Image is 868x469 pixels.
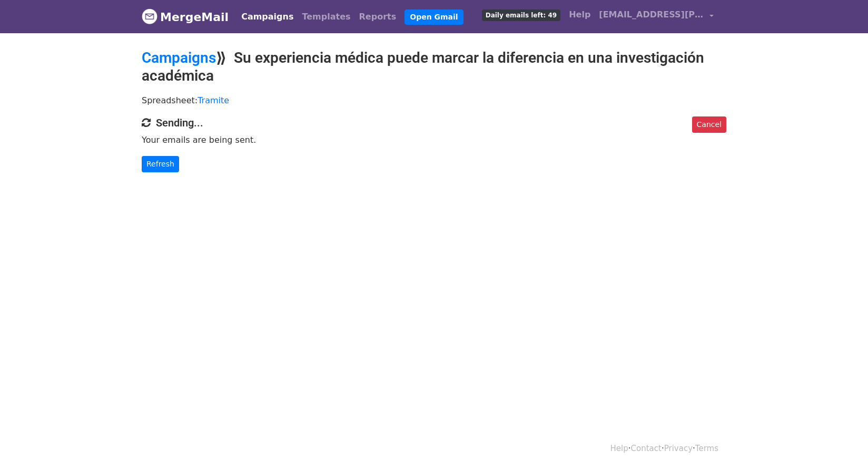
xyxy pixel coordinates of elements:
img: MergeMail logo [142,8,157,24]
a: Daily emails left: 49 [478,4,565,25]
a: Cancel [692,116,726,133]
span: [EMAIL_ADDRESS][PERSON_NAME][DOMAIN_NAME] [599,8,704,21]
a: Refresh [142,156,179,172]
a: Open Gmail [405,9,463,25]
a: Campaigns [142,49,216,66]
a: Campaigns [237,6,298,27]
a: [EMAIL_ADDRESS][PERSON_NAME][DOMAIN_NAME] [595,4,718,29]
a: Templates [298,6,354,27]
a: Reports [355,6,401,27]
a: Privacy [664,444,693,453]
span: Daily emails left: 49 [482,9,560,21]
p: Your emails are being sent. [142,134,726,145]
p: Spreadsheet: [142,95,726,106]
h4: Sending... [142,116,726,129]
a: Tramite [198,95,229,105]
a: MergeMail [142,6,229,28]
h2: ⟫ Su experiencia médica puede marcar la diferencia en una investigación académica [142,49,726,84]
a: Contact [631,444,662,453]
a: Terms [695,444,718,453]
a: Help [610,444,628,453]
a: Help [565,4,595,25]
